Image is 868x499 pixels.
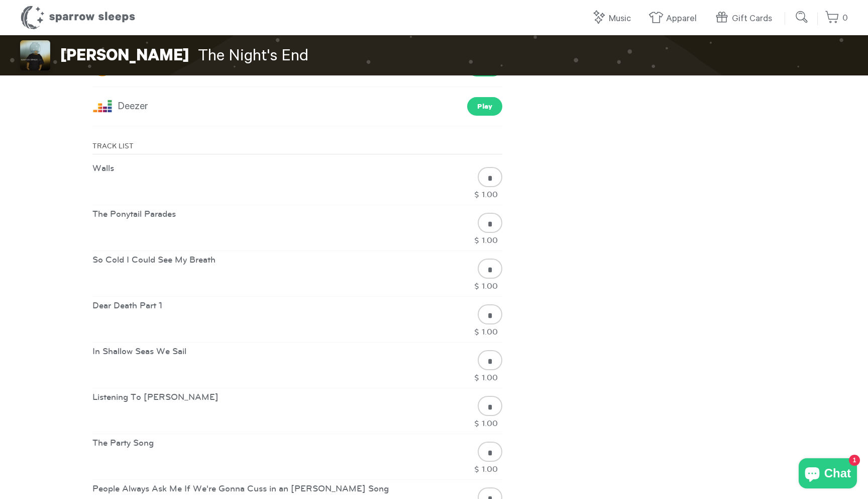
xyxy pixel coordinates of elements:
[714,8,777,30] a: Gift Cards
[92,254,458,266] div: So Cold I Could See My Breath
[92,162,458,175] div: Walls
[60,49,189,67] span: [PERSON_NAME]
[792,7,812,27] input: Submit
[92,437,458,449] div: The Party Song
[92,482,458,495] div: People Always Ask Me If We're Gonna Cuss in an [PERSON_NAME] Song
[591,8,636,30] a: Music
[92,299,458,312] div: Dear Death Part 1
[92,98,148,116] a: Deezer
[20,5,136,30] h1: Sparrow Sleeps
[92,345,458,358] div: In Shallow Seas We Sail
[470,279,502,294] div: $ 1.00
[92,391,458,403] div: Listening To [PERSON_NAME]
[470,370,502,385] div: $ 1.00
[470,416,502,431] div: $ 1.00
[648,8,702,30] a: Apparel
[198,49,308,67] span: The Night's End
[470,233,502,248] div: $ 1.00
[796,458,860,491] inbox-online-store-chat: Shopify online store chat
[825,8,848,29] a: 0
[92,141,502,154] div: Track List
[470,187,502,202] div: $ 1.00
[92,208,458,220] div: The Ponytail Parades
[20,40,50,70] img: Emery - The Night's End
[470,462,502,477] div: $ 1.00
[470,324,502,340] div: $ 1.00
[467,97,502,116] a: Play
